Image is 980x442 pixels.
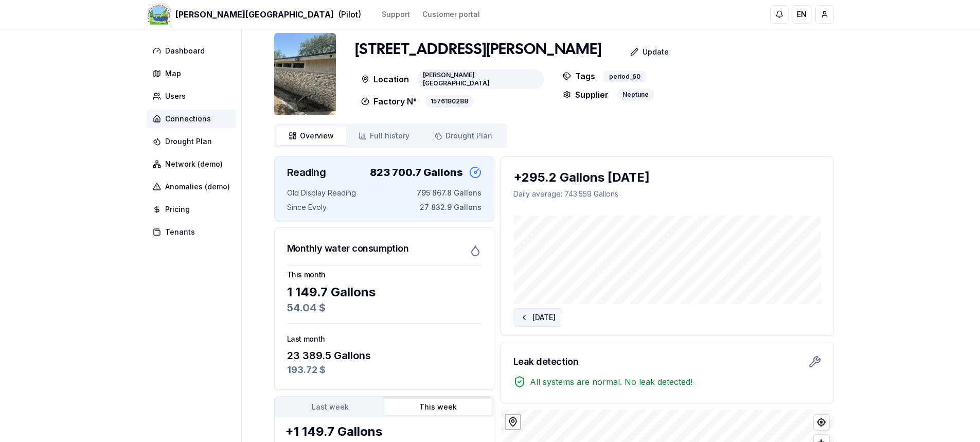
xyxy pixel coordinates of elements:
a: Connections [147,110,240,128]
button: [DATE] [513,308,562,327]
div: Neptune [617,89,654,101]
div: 54.04 $ [287,300,482,315]
span: Map [165,68,181,79]
div: 1 149.7 Gallons [287,284,482,300]
p: Tags [563,69,595,82]
span: Network (demo) [165,159,223,169]
a: [PERSON_NAME][GEOGRAPHIC_DATA](Pilot) [147,8,361,21]
h1: [STREET_ADDRESS][PERSON_NAME] [355,41,601,59]
div: period_60 [603,71,646,82]
p: Factory N° [361,95,417,108]
div: +1 149.7 Gallons [285,423,484,440]
span: Pricing [165,204,190,215]
div: +295.2 Gallons [DATE] [513,169,821,186]
span: Dashboard [165,46,205,56]
a: Dashboard [147,42,240,60]
span: 27 832.9 Gallons [420,202,482,213]
button: EN [793,5,811,24]
button: Last week [277,399,384,415]
span: Users [165,91,186,101]
a: Pricing [147,200,240,219]
span: EN [797,9,807,20]
span: Connections [165,114,211,124]
h3: Last month [287,334,482,344]
div: [PERSON_NAME][GEOGRAPHIC_DATA] [417,69,545,89]
span: All systems are normal. No leak detected! [530,376,692,388]
p: Supplier [563,89,609,101]
div: 193.72 $ [287,363,482,377]
a: Overview [276,127,346,145]
h3: Monthly water consumption [287,241,409,256]
a: Anomalies (demo) [147,178,240,196]
a: Drought Plan [147,132,240,151]
span: Drought Plan [446,131,492,141]
span: Tenants [165,227,195,237]
a: Customer portal [422,9,480,20]
span: Full history [370,131,409,141]
a: Network (demo) [147,155,240,173]
span: Anomalies (demo) [165,182,230,192]
div: 1576180288 [425,95,474,108]
p: Daily average : 743.559 Gallons [513,189,821,199]
button: This week [384,399,492,415]
a: Support [382,9,410,20]
p: Location [361,69,409,89]
span: (Pilot) [338,8,361,21]
a: Map [147,64,240,83]
a: Drought Plan [422,127,505,145]
h3: Leak detection [513,355,579,369]
p: Update [643,47,669,57]
img: Morgan's Point Resort Logo [147,2,171,27]
span: Drought Plan [165,136,212,147]
span: 795 867.8 Gallons [417,188,482,198]
img: unit Image [274,33,336,115]
h3: Reading [287,165,326,180]
h3: This month [287,270,482,280]
span: [PERSON_NAME][GEOGRAPHIC_DATA] [175,8,334,21]
a: Users [147,87,240,105]
a: Tenants [147,223,240,241]
a: Full history [346,127,422,145]
button: Find my location [814,415,829,430]
div: 23 389.5 Gallons [287,348,482,363]
span: Overview [300,131,334,141]
span: Since Evoly [287,202,327,213]
div: 823 700.7 Gallons [370,165,463,180]
a: Update [601,42,677,62]
span: Old Display Reading [287,188,356,198]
